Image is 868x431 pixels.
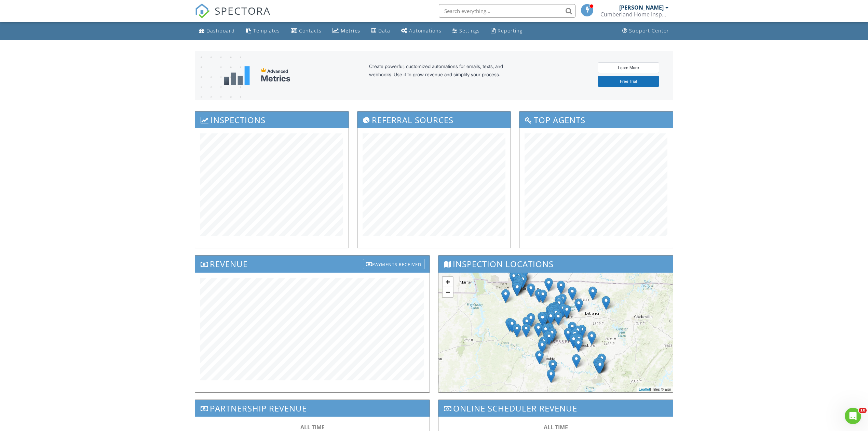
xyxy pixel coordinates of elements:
a: Payments Received [363,257,424,269]
div: Reporting [498,27,523,34]
img: metrics-aadfce2e17a16c02574e7fc40e4d6b8174baaf19895a402c862ea781aae8ef5b.svg [224,66,250,85]
a: Reporting [488,25,525,37]
div: ALL TIME [452,423,659,431]
h3: Top Agents [519,112,673,128]
div: Contacts [299,27,322,34]
a: Dashboard [196,25,238,37]
div: Payments Received [363,259,424,269]
span: SPECTORA [215,3,271,18]
div: Cumberland Home Inspection LLC [600,11,669,18]
a: SPECTORA [195,9,271,24]
a: Automations (Basic) [398,25,444,37]
a: Zoom in [443,277,453,287]
div: | Tiles © Esri [637,387,673,392]
h3: Online Scheduler Revenue [438,400,673,417]
a: Contacts [288,25,324,37]
a: Zoom out [443,287,453,297]
div: Metrics [261,74,290,83]
a: Free Trial [598,76,659,87]
a: Settings [450,25,483,37]
div: Dashboard [206,27,235,34]
span: Advanced [267,68,288,74]
img: The Best Home Inspection Software - Spectora [195,3,210,18]
h3: Inspections [195,112,349,128]
div: [PERSON_NAME] [619,4,664,11]
div: Data [378,27,390,34]
h3: Partnership Revenue [195,400,430,417]
span: 10 [859,408,867,413]
div: Automations [409,27,442,34]
a: Learn More [598,62,659,73]
iframe: Intercom live chat [845,408,861,424]
input: Search everything... [439,4,575,18]
div: Templates [253,27,280,34]
div: Metrics [341,27,360,34]
div: ALL TIME [209,423,416,431]
a: Templates [243,25,283,37]
h3: Referral Sources [357,112,511,128]
div: Settings [459,27,480,34]
a: Support Center [620,25,672,37]
h3: Revenue [195,256,430,272]
a: Metrics [330,25,363,37]
div: Create powerful, customized automations for emails, texts, and webhooks. Use it to grow revenue a... [369,62,519,89]
img: advanced-banner-bg-f6ff0eecfa0ee76150a1dea9fec4b49f333892f74bc19f1b897a312d7a1b2ff3.png [195,51,241,127]
div: Support Center [629,27,669,34]
a: Data [368,25,393,37]
a: Leaflet [639,387,650,391]
h3: Inspection Locations [438,256,673,272]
